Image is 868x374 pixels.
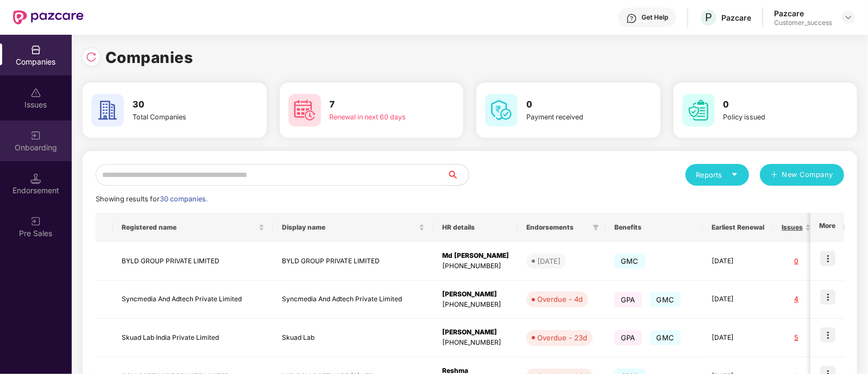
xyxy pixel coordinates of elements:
[703,242,773,281] td: [DATE]
[774,8,832,18] div: Pazcare
[682,94,715,126] img: svg+xml;base64,PHN2ZyB4bWxucz0iaHR0cDovL3d3dy53My5vcmcvMjAwMC9zdmciIHdpZHRoPSI2MCIgaGVpZ2h0PSI2MC...
[844,13,853,22] img: svg+xml;base64,PHN2ZyBpZD0iRHJvcGRvd24tMzJ4MzIiIHhtbG5zPSJodHRwOi8vd3d3LnczLm9yZy8yMDAwL3N2ZyIgd2...
[30,130,41,141] img: svg+xml;base64,PHN2ZyB3aWR0aD0iMjAiIGhlaWdodD0iMjAiIHZpZXdCb3g9IjAgMCAyMCAyMCIgZmlsbD0ibm9uZSIgeG...
[782,223,803,232] span: Issues
[537,256,561,267] div: [DATE]
[810,213,844,242] th: More
[731,171,738,178] span: caret-down
[593,224,599,231] span: filter
[288,94,321,126] img: svg+xml;base64,PHN2ZyB4bWxucz0iaHR0cDovL3d3dy53My5vcmcvMjAwMC9zdmciIHdpZHRoPSI2MCIgaGVpZ2h0PSI2MC...
[820,251,835,266] img: icon
[273,319,433,357] td: Skuad Lab
[446,170,469,179] span: search
[782,169,834,180] span: New Company
[771,171,778,180] span: plus
[626,13,637,24] img: svg+xml;base64,PHN2ZyBpZD0iSGVscC0zMngzMiIgeG1sbnM9Imh0dHA6Ly93d3cudzMub3JnLzIwMDAvc3ZnIiB3aWR0aD...
[537,332,587,343] div: Overdue - 23d
[91,94,124,126] img: svg+xml;base64,PHN2ZyB4bWxucz0iaHR0cDovL3d3dy53My5vcmcvMjAwMC9zdmciIHdpZHRoPSI2MCIgaGVpZ2h0PSI2MC...
[782,256,811,267] div: 0
[273,242,433,281] td: BYLD GROUP PRIVATE LIMITED
[703,213,773,242] th: Earliest Renewal
[782,294,811,305] div: 4
[526,98,620,112] h3: 0
[774,18,832,27] div: Customer_success
[133,98,226,112] h3: 30
[122,223,256,232] span: Registered name
[773,213,820,242] th: Issues
[820,327,835,343] img: icon
[30,87,41,98] img: svg+xml;base64,PHN2ZyBpZD0iSXNzdWVzX2Rpc2FibGVkIiB4bWxucz0iaHR0cDovL3d3dy53My5vcmcvMjAwMC9zdmciIH...
[442,289,509,300] div: [PERSON_NAME]
[614,292,642,307] span: GPA
[537,294,583,305] div: Overdue - 4d
[433,213,518,242] th: HR details
[30,45,41,55] img: svg+xml;base64,PHN2ZyBpZD0iQ29tcGFuaWVzIiB4bWxucz0iaHR0cDovL3d3dy53My5vcmcvMjAwMC9zdmciIHdpZHRoPS...
[614,330,642,345] span: GPA
[13,10,84,24] img: New Pazcare Logo
[650,330,681,345] span: GMC
[526,112,620,123] div: Payment received
[330,98,423,112] h3: 7
[113,213,273,242] th: Registered name
[30,173,41,184] img: svg+xml;base64,PHN2ZyB3aWR0aD0iMTQuNSIgaGVpZ2h0PSIxNC41IiB2aWV3Qm94PSIwIDAgMTYgMTYiIGZpbGw9Im5vbm...
[820,289,835,305] img: icon
[86,52,97,62] img: svg+xml;base64,PHN2ZyBpZD0iUmVsb2FkLTMyeDMyIiB4bWxucz0iaHR0cDovL3d3dy53My5vcmcvMjAwMC9zdmciIHdpZH...
[724,112,817,123] div: Policy issued
[160,195,207,203] span: 30 companies.
[113,281,273,319] td: Syncmedia And Adtech Private Limited
[442,338,509,348] div: [PHONE_NUMBER]
[641,13,668,22] div: Get Help
[282,223,417,232] span: Display name
[724,98,817,112] h3: 0
[113,242,273,281] td: BYLD GROUP PRIVATE LIMITED
[273,281,433,319] td: Syncmedia And Adtech Private Limited
[330,112,423,123] div: Renewal in next 60 days
[782,333,811,343] div: 5
[105,46,193,69] h1: Companies
[273,213,433,242] th: Display name
[650,292,681,307] span: GMC
[485,94,518,126] img: svg+xml;base64,PHN2ZyB4bWxucz0iaHR0cDovL3d3dy53My5vcmcvMjAwMC9zdmciIHdpZHRoPSI2MCIgaGVpZ2h0PSI2MC...
[614,253,645,269] span: GMC
[606,213,703,242] th: Benefits
[705,11,712,24] span: P
[133,112,226,123] div: Total Companies
[721,12,751,23] div: Pazcare
[442,300,509,310] div: [PHONE_NUMBER]
[526,223,588,232] span: Endorsements
[442,261,509,271] div: [PHONE_NUMBER]
[703,281,773,319] td: [DATE]
[113,319,273,357] td: Skuad Lab India Private Limited
[590,221,601,234] span: filter
[96,195,207,203] span: Showing results for
[30,216,41,227] img: svg+xml;base64,PHN2ZyB3aWR0aD0iMjAiIGhlaWdodD0iMjAiIHZpZXdCb3g9IjAgMCAyMCAyMCIgZmlsbD0ibm9uZSIgeG...
[703,319,773,357] td: [DATE]
[760,164,844,186] button: plusNew Company
[442,327,509,338] div: [PERSON_NAME]
[446,164,469,186] button: search
[442,251,509,261] div: Md [PERSON_NAME]
[696,169,738,180] div: Reports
